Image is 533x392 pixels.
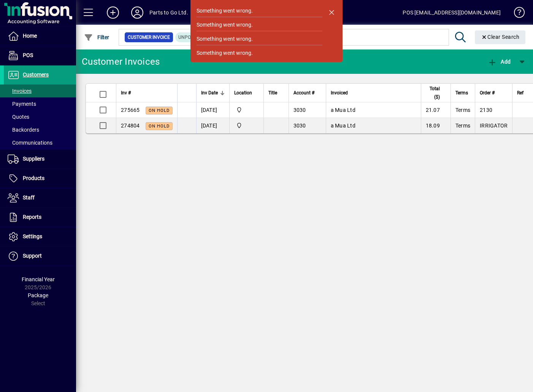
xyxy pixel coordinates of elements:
span: Clear Search [481,34,520,40]
span: Location [234,89,252,97]
span: Reports [23,214,41,220]
a: Payments [4,97,76,110]
span: Quotes [8,114,29,120]
div: Invoiced [331,89,416,97]
a: Communications [4,136,76,149]
a: Knowledge Base [508,2,523,26]
span: Support [23,253,42,259]
span: Customer Invoice [128,33,170,41]
div: Inv Date [201,89,225,97]
div: Title [268,89,284,97]
span: 274804 [121,123,140,129]
a: Support [4,247,76,266]
span: Account # [293,89,314,97]
span: Terms [455,107,470,113]
span: Terms [455,123,470,129]
span: 275665 [121,107,140,113]
span: Backorders [8,127,39,133]
span: Inv # [121,89,131,97]
span: Staff [23,194,35,201]
div: Parts to Go Ltd. [149,6,188,19]
span: Invoiced [331,89,348,97]
a: Quotes [4,110,76,123]
a: Suppliers [4,150,76,169]
span: 2130 [480,107,492,113]
div: Location [234,89,259,97]
span: Communications [8,140,52,146]
span: Payments [8,101,36,107]
span: Invoices [8,88,32,94]
span: 3030 [293,107,306,113]
span: a Mua Ltd [331,123,355,129]
span: Customers [23,72,49,78]
div: POS [EMAIL_ADDRESS][DOMAIN_NAME] [403,6,501,19]
td: [DATE] [196,102,229,118]
span: 3030 [293,123,306,129]
a: Backorders [4,123,76,136]
span: Home [23,33,37,39]
span: Unposted [178,35,202,40]
button: Add [486,55,512,69]
span: Products [23,175,44,181]
div: Ref [517,89,530,97]
span: Ref [517,89,523,97]
span: Package [28,292,48,298]
a: Home [4,27,76,46]
div: Total ($) [426,84,447,101]
span: On hold [149,124,170,129]
div: Inv # [121,89,173,97]
a: Staff [4,188,76,207]
span: Settings [23,233,42,239]
td: 21.07 [421,102,451,118]
button: Filter [82,30,111,44]
a: Settings [4,227,76,246]
div: Order # [480,89,508,97]
span: Order # [480,89,495,97]
div: Customer Invoices [82,56,160,68]
span: Title [268,89,277,97]
a: Reports [4,208,76,227]
span: Suppliers [23,156,44,162]
span: Filter [84,34,109,40]
mat-chip: Customer Invoice Status: Unposted [175,32,214,42]
span: Total ($) [426,84,440,101]
button: Clear [475,30,526,44]
span: a Mua Ltd [331,107,355,113]
div: Something went wrong. [197,49,253,57]
div: Account # [293,89,321,97]
span: Terms [455,89,468,97]
span: Financial Year [22,276,55,282]
span: DAE - Bulk Store [234,106,259,114]
td: [DATE] [196,118,229,133]
a: Products [4,169,76,188]
span: DAE - Bulk Store [234,121,259,130]
span: POS [23,52,33,58]
button: Profile [125,6,149,19]
td: 18.09 [421,118,451,133]
span: On hold [149,108,170,113]
span: IRRIGATOR [480,123,508,129]
span: Inv Date [201,89,218,97]
a: POS [4,46,76,65]
button: Add [101,6,125,19]
a: Invoices [4,84,76,97]
span: Add [488,59,511,65]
